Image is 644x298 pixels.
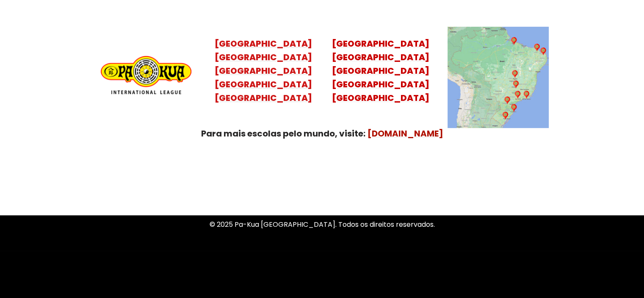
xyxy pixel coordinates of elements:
[332,65,429,104] mark: [GEOGRAPHIC_DATA] [GEOGRAPHIC_DATA] [GEOGRAPHIC_DATA]
[284,255,360,265] a: Política de Privacidade
[332,38,429,63] mark: [GEOGRAPHIC_DATA] [GEOGRAPHIC_DATA]
[81,181,564,204] p: Uma Escola de conhecimentos orientais para toda a família. Foco, habilidade concentração, conquis...
[215,51,312,104] mark: [GEOGRAPHIC_DATA] [GEOGRAPHIC_DATA] [GEOGRAPHIC_DATA] [GEOGRAPHIC_DATA]
[81,219,564,230] p: © 2025 Pa-Kua [GEOGRAPHIC_DATA]. Todos os direitos reservados.
[368,128,443,139] a: [DOMAIN_NAME]
[215,38,312,104] a: [GEOGRAPHIC_DATA][GEOGRAPHIC_DATA][GEOGRAPHIC_DATA][GEOGRAPHIC_DATA][GEOGRAPHIC_DATA]
[215,38,312,50] mark: [GEOGRAPHIC_DATA]
[332,38,429,104] a: [GEOGRAPHIC_DATA][GEOGRAPHIC_DATA][GEOGRAPHIC_DATA][GEOGRAPHIC_DATA][GEOGRAPHIC_DATA]
[201,128,365,139] strong: Para mais escolas pelo mundo, visite:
